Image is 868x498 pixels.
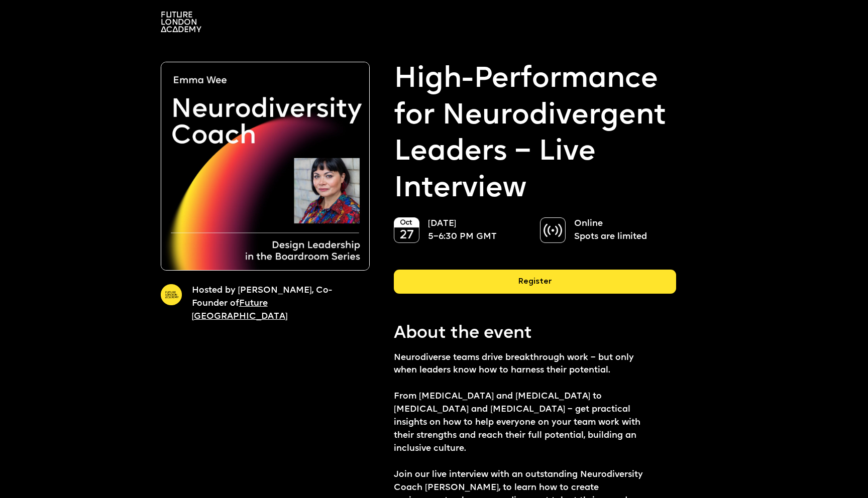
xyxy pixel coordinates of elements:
p: Online Spots are limited [574,217,666,243]
strong: High-Performance for Neurodivergent Leaders – Live Interview [394,62,676,207]
img: A logo saying in 3 lines: Future London Academy [161,12,201,32]
a: Future [GEOGRAPHIC_DATA] [192,299,288,321]
p: About the event [394,322,676,346]
div: Register [394,270,676,294]
a: Register [394,270,676,302]
p: Hosted by [PERSON_NAME], Co-Founder of [192,284,352,323]
p: [DATE] 5–6:30 PM GMT [428,217,520,243]
img: A yellow circle with Future London Academy logo [161,284,182,305]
